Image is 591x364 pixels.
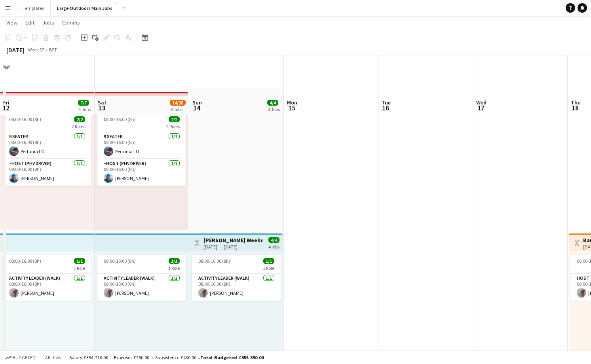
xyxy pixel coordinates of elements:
button: Large Outdoors Main Jobs [51,0,119,16]
span: 12 [2,103,10,112]
span: 4/4 [268,237,279,243]
span: Budgeted [13,355,36,360]
app-card-role: Host (PHV Driver)1/108:00-16:00 (8h)[PERSON_NAME] [97,159,186,186]
div: 4 Jobs [268,106,280,112]
span: Jobs [42,19,54,26]
span: Mon [287,99,297,106]
span: 1/1 [263,258,274,264]
span: 13 [97,103,106,112]
app-card-role: Host (PHV Driver)1/108:00-16:00 (8h)[PERSON_NAME] [3,159,91,186]
span: 08:00-16:00 (8h) [104,258,136,264]
span: View [6,19,17,26]
div: Salary £354 710.00 + Expenses £250.00 + Subsistence £430.00 = [69,355,264,360]
span: Edit [25,19,34,26]
span: 4/4 [267,100,278,106]
app-job-card: 08:00-16:00 (8h)1/11 RoleActivity Leader (Walk)1/108:00-16:00 (8h)[PERSON_NAME] [192,255,281,301]
button: Templates [16,0,51,16]
span: 1 Role [168,265,180,271]
span: Wed [476,99,486,106]
a: Comms [59,17,83,28]
app-card-role: 9 Seater1/108:00-16:00 (8h)Pertunia LO [97,132,186,159]
span: 2/2 [74,116,85,122]
span: 1 Role [74,265,85,271]
span: Sat [98,99,106,106]
div: [DATE] → [DATE] [203,244,262,250]
div: 4 Jobs [78,106,91,112]
span: 1/1 [169,258,180,264]
span: 14/20 [170,100,186,106]
h3: [PERSON_NAME] Weekend Off [203,237,262,244]
app-job-card: 08:00-16:00 (8h)1/11 RoleActivity Leader (Walk)1/108:00-16:00 (8h)[PERSON_NAME] [97,255,186,301]
button: Budgeted [4,353,37,362]
span: 15 [286,103,297,112]
a: Edit [22,17,38,28]
span: Sun [192,99,202,106]
span: 2/2 [169,116,180,122]
span: 7/7 [78,100,89,106]
span: Tue [382,99,391,106]
app-card-role: Activity Leader (Walk)1/108:00-16:00 (8h)[PERSON_NAME] [192,274,281,301]
span: 2 Roles [72,123,85,129]
span: Total Budgeted £355 390.00 [200,355,264,360]
div: BST [49,47,57,53]
span: 1/1 [74,258,85,264]
span: Week 37 [26,47,46,53]
app-card-role: 9 Seater1/108:00-16:00 (8h)Pertunia LO [3,132,91,159]
a: Jobs [39,17,57,28]
span: 18 [570,103,581,112]
span: 1 Role [263,265,274,271]
span: All jobs [44,355,63,360]
span: 08:00-16:00 (8h) [9,116,41,122]
div: 4 jobs [268,243,279,250]
span: 2 Roles [166,123,180,129]
span: 08:00-16:00 (8h) [9,258,41,264]
app-card-role: Activity Leader (Walk)1/108:00-16:00 (8h)[PERSON_NAME] [3,274,91,301]
app-job-card: 08:00-16:00 (8h)1/11 RoleActivity Leader (Walk)1/108:00-16:00 (8h)[PERSON_NAME] [3,255,91,301]
span: 14 [191,103,202,112]
span: Comms [62,19,80,26]
app-job-card: 08:00-16:00 (8h)2/22 Roles9 Seater1/108:00-16:00 (8h)Pertunia LOHost (PHV Driver)1/108:00-16:00 (... [97,113,186,186]
span: Thu [571,99,581,106]
span: 16 [380,103,391,112]
div: 8 Jobs [170,106,185,112]
span: Fri [3,99,10,106]
div: [DATE] [6,46,25,54]
span: 08:00-16:00 (8h) [104,116,136,122]
app-job-card: 08:00-16:00 (8h)2/22 Roles9 Seater1/108:00-16:00 (8h)Pertunia LOHost (PHV Driver)1/108:00-16:00 (... [3,113,91,186]
a: View [3,17,21,28]
span: 17 [475,103,486,112]
app-card-role: Activity Leader (Walk)1/108:00-16:00 (8h)[PERSON_NAME] [97,274,186,301]
span: 08:00-16:00 (8h) [198,258,230,264]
